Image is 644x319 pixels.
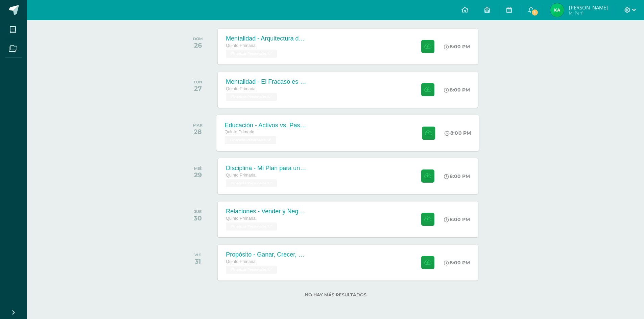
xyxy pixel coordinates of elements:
span: [PERSON_NAME] [569,4,608,11]
div: 28 [193,128,202,136]
div: 8:00 PM [444,44,470,50]
span: Finanzas Personales 'U' [226,50,277,58]
div: Propósito - Ganar, Crecer, Compartir [226,251,307,258]
div: JUE [194,209,202,214]
div: MAR [193,123,202,128]
div: Relaciones - Vender y Negociar [226,208,307,215]
span: Quinto Primaria [226,43,256,48]
span: Quinto Primaria [226,173,256,178]
span: Quinto Primaria [226,216,256,221]
span: Quinto Primaria [225,130,255,134]
div: Mentalidad - Arquitectura de Mi Destino [226,35,307,42]
label: No hay más resultados [183,292,488,297]
div: 31 [194,257,201,265]
span: Finanzas Personales 'U' [225,136,277,144]
div: 27 [194,84,202,92]
div: 8:00 PM [445,130,471,136]
img: e8e4fd78d3a5517432ec64b3f1f42d4b.png [550,3,564,17]
span: Quinto Primaria [226,86,256,91]
div: 8:00 PM [444,216,470,222]
div: 8:00 PM [444,173,470,179]
div: 26 [193,41,203,49]
span: Finanzas Personales 'U' [226,93,277,101]
div: LUN [194,80,202,84]
span: Finanzas Personales 'U' [226,222,277,231]
div: 30 [194,214,202,222]
div: Disciplina - Mi Plan para una Meta [226,165,307,172]
div: 8:00 PM [444,260,470,266]
div: 29 [194,171,202,179]
div: 8:00 PM [444,87,470,93]
div: Educación - Activos vs. Pasivos: El Juego [225,122,307,129]
span: Finanzas Personales 'U' [226,179,277,187]
div: Mentalidad - El Fracaso es mi Maestro [226,78,307,85]
span: Mi Perfil [569,10,608,16]
div: DOM [193,36,203,41]
div: MIÉ [194,166,202,171]
span: 1 [531,9,539,16]
span: Finanzas Personales 'U' [226,266,277,274]
span: Quinto Primaria [226,259,256,264]
div: VIE [194,252,201,257]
